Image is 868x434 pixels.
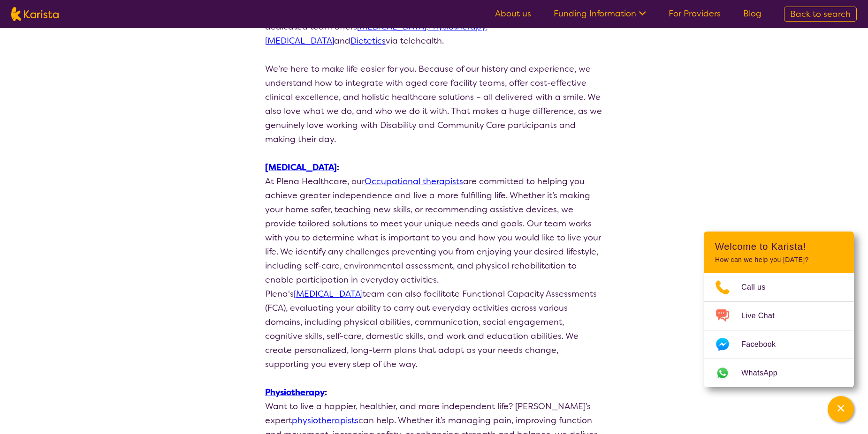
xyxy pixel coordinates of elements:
[265,62,603,146] p: We’re here to make life easier for you. Because of our history and experience, we understand how ...
[265,387,327,398] strong: :
[265,174,603,287] p: At Plena Healthcare, our are committed to helping you achieve greater independence and live a mor...
[741,280,777,294] span: Call us
[669,8,721,19] a: For Providers
[741,337,787,352] span: Facebook
[265,162,339,173] strong: :
[715,241,843,252] h2: Welcome to Karista!
[265,387,325,398] a: Physiotherapy
[292,415,358,426] a: physiotherapists
[294,288,363,299] a: [MEDICAL_DATA]
[715,256,843,264] p: How can we help you [DATE]?
[741,309,786,323] span: Live Chat
[704,359,854,387] a: Web link opens in a new tab.
[350,35,386,46] a: Dietetics
[265,35,334,46] a: [MEDICAL_DATA]
[784,7,857,22] a: Back to search
[11,7,59,21] img: Karista logo
[704,232,854,387] div: Channel Menu
[365,176,463,187] a: Occupational therapists
[554,8,646,19] a: Funding Information
[265,287,603,371] p: Plena's team can also facilitate Functional Capacity Assessments (FCA), evaluating your ability t...
[743,8,761,19] a: Blog
[790,8,851,20] span: Back to search
[741,366,789,380] span: WhatsApp
[495,8,531,19] a: About us
[265,162,337,173] a: [MEDICAL_DATA]
[828,396,854,422] button: Channel Menu
[704,273,854,387] ul: Choose channel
